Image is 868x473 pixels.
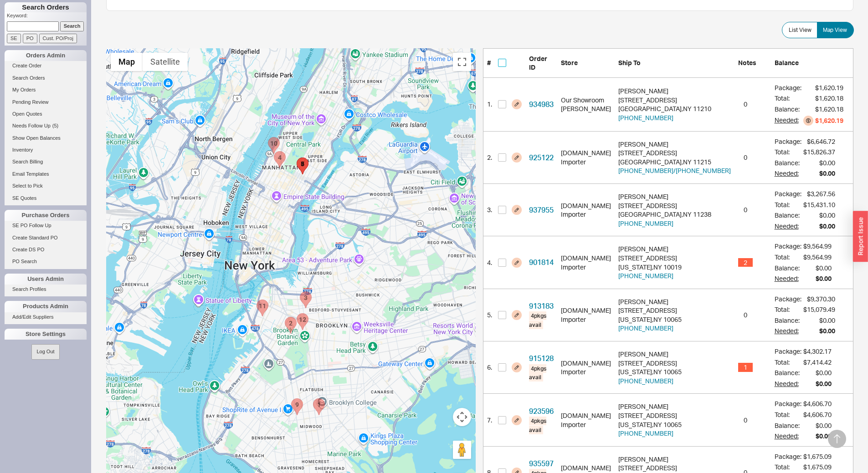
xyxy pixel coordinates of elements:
div: Needed: [775,116,801,126]
a: 913183 [529,301,554,310]
div: Balance: [775,211,801,220]
div: [DOMAIN_NAME] [561,463,611,473]
div: $0.00 [816,264,832,273]
div: 2 . [483,132,494,184]
span: 4 pkgs avail [529,364,546,382]
div: $9,564.99 [803,253,832,262]
a: SE PO Follow Up [5,221,87,230]
div: $4,606.70 [803,410,832,419]
div: $0.00 [819,326,835,336]
div: [DOMAIN_NAME] [561,306,611,315]
div: $15,826.37 [803,147,835,157]
div: $0.00 [816,274,832,283]
div: $6,646.72 [807,137,835,146]
div: 901814 - 25 Columbus Circle [274,151,286,168]
div: Importer [561,210,611,219]
a: 923596 [529,407,554,416]
div: $1,620.19 [815,116,843,125]
a: 934983 [529,100,554,109]
div: [PERSON_NAME] [618,455,682,464]
span: Map View [823,26,847,34]
div: Total: [775,147,801,157]
a: 925122 [529,153,554,162]
div: $0.00 [816,432,832,441]
div: Package: [775,189,801,198]
div: $1,620.18 [815,105,843,114]
div: $0.00 [816,368,832,377]
a: Add/Edit Suppliers [5,312,87,322]
div: $7,414.42 [803,358,832,367]
span: 0 [738,205,753,214]
div: 3 . [483,184,494,236]
div: [PERSON_NAME] [618,140,731,149]
div: Package: [775,347,801,356]
div: 934983 - 960 E. 23rd Street [313,398,325,415]
div: 846812 - 167 UNDERHILL AVE [297,313,308,330]
div: $0.00 [819,169,835,178]
div: 7 . [483,394,494,446]
div: $3,267.56 [807,189,835,198]
div: [PERSON_NAME] [618,402,682,411]
div: Needed: [775,169,801,178]
div: Package: [775,452,801,461]
span: Needs Follow Up [12,123,51,128]
div: Needed: [775,222,801,231]
div: Store [557,49,615,78]
p: Keyword: [7,12,87,21]
a: Pending Review [5,97,87,107]
div: Total: [775,94,801,103]
span: 0 [738,100,753,109]
input: Cust. PO/Proj [39,34,77,43]
div: 4 . [483,236,494,289]
div: $1,620.19 [815,83,843,92]
a: Select to Pick [5,181,87,191]
div: [DOMAIN_NAME] [561,254,611,263]
span: 0 [738,153,753,162]
div: Order ID [525,49,557,78]
span: 2 [738,258,753,267]
a: Open Quotes [5,109,87,119]
a: Create Standard PO [5,233,87,243]
input: Search [60,21,84,31]
span: ( 5 ) [52,123,58,128]
button: Show satellite imagery [143,53,188,71]
div: $4,302.17 [803,347,832,356]
div: $0.00 [819,158,835,168]
div: $0.00 [819,316,835,325]
div: Notes [734,49,771,78]
div: [PERSON_NAME] [618,86,711,96]
div: Total: [775,200,801,209]
div: 879427 - 881 OCEAN PKWY [291,398,303,415]
span: 0 [738,416,753,425]
div: $0.00 [816,379,832,388]
div: Balance: [775,368,801,377]
div: Total: [775,463,801,472]
div: $0.00 [816,421,832,430]
span: 4 pkgs avail [529,311,546,329]
div: Balance: [775,421,801,430]
a: Needs Follow Up(5) [5,121,87,131]
div: Package: [775,399,801,408]
button: [PHONE_NUMBER] [618,376,673,386]
div: Total: [775,410,801,419]
button: [PHONE_NUMBER] [618,429,673,438]
a: SE Quotes [5,193,87,203]
a: 915128 [529,354,554,363]
div: Importer [561,367,611,376]
div: [STREET_ADDRESS] [GEOGRAPHIC_DATA] , NY 11238 [618,192,711,228]
div: 801976 - 277 SACKETT ST [257,300,268,316]
h1: Search Orders [5,2,87,12]
div: Needed: [775,274,801,283]
div: 935597 - 139 East 63rd Street [297,158,308,174]
span: 0 [738,310,753,320]
a: Inventory [5,145,87,155]
div: 925122 - 841 President Street [285,317,297,334]
div: Balance: [775,105,801,114]
span: 4 pkgs avail [529,417,546,434]
a: Create Order [5,61,87,71]
div: Importer [561,263,611,272]
div: Users Admin [5,274,87,285]
div: [PERSON_NAME] [618,350,682,359]
div: Products Admin [5,301,87,312]
div: [STREET_ADDRESS] [GEOGRAPHIC_DATA] , NY 11215 [618,140,731,175]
